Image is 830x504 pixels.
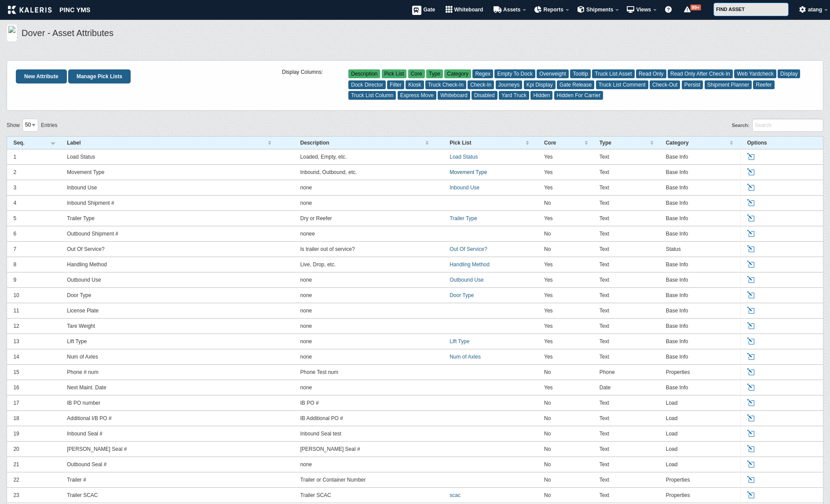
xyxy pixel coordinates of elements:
[22,119,38,132] select: Showentries
[808,7,822,13] span: atang
[68,69,131,83] a: Manage Pick Lists
[747,245,757,253] a: Edit
[544,200,551,206] span: Core
[544,369,551,375] span: Core
[593,196,659,211] td: Text
[747,153,757,161] a: Edit
[7,211,61,226] td: 5
[530,91,552,100] span: Hidden
[7,242,61,257] td: 7
[524,80,556,89] span: Kpi Display
[7,180,61,196] td: 3
[747,261,757,268] a: Edit
[752,119,823,132] input: Search:
[747,168,757,176] a: Edit
[398,91,436,100] span: Express Move
[472,69,493,78] span: Regex
[732,119,823,132] label: Search:
[544,292,553,298] span: Core
[747,322,757,330] a: Edit
[544,492,551,498] span: Core
[294,303,443,319] td: none
[659,395,741,411] td: Load
[593,149,659,165] td: Text
[382,69,407,78] span: Pick List
[593,442,659,457] td: Text
[544,154,553,160] span: Core
[778,69,800,78] span: Display
[659,365,741,380] td: Properties
[450,215,477,221] a: Trailer Type
[593,380,659,395] td: Date
[544,431,551,437] span: Core
[7,411,61,426] td: 18
[61,457,294,472] td: Outbound Seal #
[659,411,741,426] td: Load
[294,165,443,180] td: Inbound, Outbound, etc.
[593,472,659,488] td: Text
[294,395,443,411] td: IB PO #
[294,257,443,272] td: Live, Drop, etc.
[7,272,61,288] td: 9
[61,272,294,288] td: Outbound Use
[61,288,294,303] td: Door Type
[544,231,551,237] span: Core
[423,7,435,13] span: Gate
[7,196,61,211] td: 4
[387,80,404,89] span: Filter
[294,442,443,457] td: [PERSON_NAME] Seal #
[659,242,741,257] td: Status
[593,242,659,257] td: Text
[659,349,741,365] td: Base Info
[747,199,757,207] a: Edit
[22,27,819,42] h5: Dover - Asset Attributes
[593,411,659,426] td: Text
[61,442,294,457] td: [PERSON_NAME] Seal #
[593,211,659,226] td: Text
[454,7,483,13] span: Whiteboard
[61,365,294,380] td: Phone # num
[557,80,594,89] span: Gate Release
[7,165,61,180] td: 2
[426,69,443,78] span: Type
[7,121,57,134] label: Show entries
[593,426,659,442] td: Text
[294,334,443,349] td: none
[503,7,520,13] span: Assets
[7,457,61,472] td: 21
[61,334,294,349] td: Lift Type
[294,226,443,242] td: nonee
[659,272,741,288] td: Base Info
[294,319,443,334] td: none
[294,242,443,257] td: Is trailer out of service?
[659,165,741,180] td: Base Info
[734,69,776,78] span: Web Yardcheck
[747,476,757,484] a: Edit
[747,399,757,407] a: Edit
[659,319,741,334] td: Base Info
[16,69,67,83] a: New Attribute
[659,137,741,149] th: Category : activate to sort column ascending
[348,69,380,78] span: Description
[747,307,757,315] a: Edit
[747,276,757,284] a: Edit
[7,426,61,442] td: 19
[7,472,61,488] td: 22
[705,80,752,89] span: Shipment Planner
[294,411,443,426] td: IB Additional PO #
[593,137,659,149] th: Type : activate to sort column ascending
[61,165,294,180] td: Movement Type
[425,80,466,89] span: Truck Check-In
[61,411,294,426] td: Additional I/B PO #
[544,354,553,360] span: Core
[450,154,478,160] a: Load Status
[659,257,741,272] td: Base Info
[593,288,659,303] td: Text
[659,226,741,242] td: Base Info
[668,69,733,78] span: Read Only After Check-In
[7,226,61,242] td: 6
[747,460,757,468] a: Edit
[713,3,789,16] input: FIND ASSET
[496,80,523,89] span: Journeys
[61,257,294,272] td: Handling Method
